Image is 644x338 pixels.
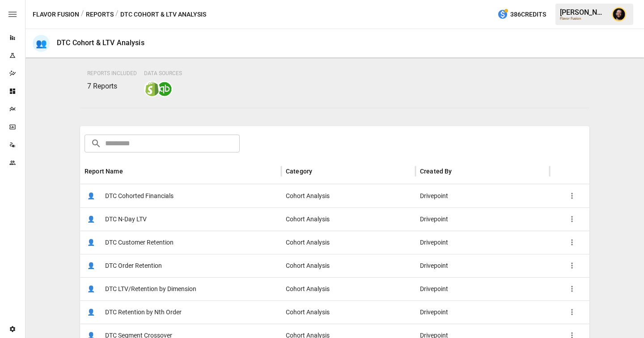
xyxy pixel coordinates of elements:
span: DTC Cohorted Financials [105,185,174,207]
button: Reports [86,9,114,20]
div: Cohort Analysis [281,231,415,254]
div: 👥 [33,35,50,52]
span: DTC Retention by Nth Order [105,301,182,324]
button: 386Credits [494,6,550,23]
div: Drivepoint [415,184,550,207]
div: Drivepoint [415,231,550,254]
div: Drivepoint [415,300,550,324]
div: Drivepoint [415,254,550,277]
button: Sort [124,165,136,177]
span: DTC LTV/Retention by Dimension [105,278,196,300]
div: Cohort Analysis [281,184,415,207]
span: DTC Customer Retention [105,231,174,254]
div: Category [286,168,312,175]
div: Drivepoint [415,207,550,231]
span: 👤 [85,259,98,272]
div: Cohort Analysis [281,207,415,231]
div: [PERSON_NAME] [560,8,606,17]
span: Data Sources [144,70,182,76]
span: 386 Credits [510,9,546,20]
span: Reports Included [87,70,137,76]
div: Created By [420,168,452,175]
span: 👤 [85,212,98,226]
img: quickbooks [157,82,172,96]
img: shopify [145,82,159,96]
div: DTC Cohort & LTV Analysis [57,38,144,47]
div: Cohort Analysis [281,254,415,277]
button: Sort [453,165,466,177]
img: Ciaran Nugent [612,7,626,21]
div: Report Name [85,168,123,175]
span: 👤 [85,305,98,319]
div: / [81,9,84,20]
button: Flavor Fusion [33,9,79,20]
div: Drivepoint [415,277,550,300]
div: / [115,9,119,20]
button: Sort [313,165,326,177]
div: Flavor Fusion [560,17,606,21]
span: 👤 [85,236,98,249]
div: Cohort Analysis [281,300,415,324]
span: DTC N-Day LTV [105,208,147,231]
span: 👤 [85,189,98,203]
div: Cohort Analysis [281,277,415,300]
span: 👤 [85,282,98,296]
button: Ciaran Nugent [606,2,631,27]
p: 7 Reports [87,81,137,92]
span: DTC Order Retention [105,254,162,277]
